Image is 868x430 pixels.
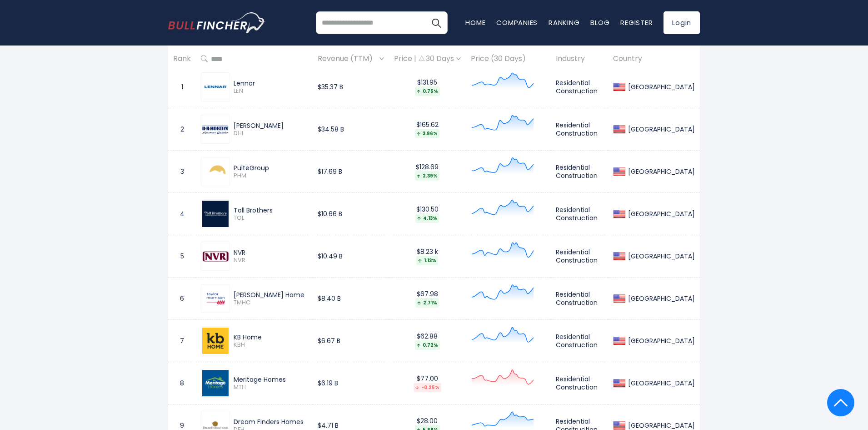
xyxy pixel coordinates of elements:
[202,74,229,100] img: LEN.png
[234,172,308,180] span: PHM
[626,421,695,430] div: [GEOGRAPHIC_DATA]
[234,257,308,264] span: NVR
[551,235,608,278] td: Residential Construction
[234,121,308,130] div: [PERSON_NAME]
[313,66,389,108] td: $35.37 B
[202,158,229,185] img: PHM.png
[168,320,196,362] td: 7
[415,298,439,308] div: 2.71%
[313,235,389,278] td: $10.49 B
[168,362,196,405] td: 8
[202,328,229,354] img: KBH.png
[234,384,308,391] span: MTH
[415,171,439,181] div: 2.39%
[626,252,695,260] div: [GEOGRAPHIC_DATA]
[168,46,196,72] th: Rank
[415,213,439,223] div: 4.13%
[663,11,700,34] a: Login
[168,235,196,278] td: 5
[394,332,461,350] div: $62.88
[551,151,608,193] td: Residential Construction
[414,383,441,392] div: -0.25%
[415,340,440,350] div: 0.72%
[626,294,695,303] div: [GEOGRAPHIC_DATA]
[394,163,461,181] div: $128.69
[465,18,485,27] a: Home
[394,374,461,392] div: $77.00
[551,46,608,72] th: Industry
[234,164,308,172] div: PulteGroup
[234,248,308,257] div: NVR
[168,12,266,33] img: bullfincher logo
[168,278,196,320] td: 6
[168,151,196,193] td: 3
[590,18,609,27] a: Blog
[234,79,308,87] div: Lennar
[234,87,308,95] span: LEN
[313,362,389,405] td: $6.19 B
[202,201,229,227] img: TOL.png
[549,18,579,27] a: Ranking
[318,52,377,66] span: Revenue (TTM)
[466,46,551,72] th: Price (30 Days)
[168,108,196,151] td: 2
[626,125,695,133] div: [GEOGRAPHIC_DATA]
[234,291,308,299] div: [PERSON_NAME] Home
[394,54,461,64] div: Price | 30 Days
[394,205,461,223] div: $130.50
[168,66,196,108] td: 1
[234,341,308,349] span: KBH
[425,11,448,34] button: Search
[234,299,308,307] span: TMHC
[620,18,653,27] a: Register
[202,251,229,262] img: NVR.png
[551,66,608,108] td: Residential Construction
[234,333,308,341] div: KB Home
[202,370,229,396] img: MTH.png
[626,83,695,91] div: [GEOGRAPHIC_DATA]
[394,290,461,308] div: $67.98
[394,78,461,96] div: $131.95
[313,151,389,193] td: $17.69 B
[234,418,308,426] div: Dream Finders Homes
[234,375,308,384] div: Meritage Homes
[415,129,439,138] div: 3.86%
[168,12,266,33] a: Go to homepage
[415,86,440,96] div: 0.75%
[551,278,608,320] td: Residential Construction
[626,210,695,218] div: [GEOGRAPHIC_DATA]
[551,362,608,405] td: Residential Construction
[626,337,695,345] div: [GEOGRAPHIC_DATA]
[313,278,389,320] td: $8.40 B
[551,193,608,235] td: Residential Construction
[626,379,695,387] div: [GEOGRAPHIC_DATA]
[234,214,308,222] span: TOL
[626,167,695,176] div: [GEOGRAPHIC_DATA]
[551,108,608,151] td: Residential Construction
[234,130,308,137] span: DHI
[394,248,461,265] div: $8.23 k
[313,193,389,235] td: $10.66 B
[394,121,461,138] div: $165.62
[496,18,538,27] a: Companies
[168,193,196,235] td: 4
[416,256,438,265] div: 1.13%
[234,206,308,214] div: Toll Brothers
[313,108,389,151] td: $34.58 B
[202,285,229,312] img: TMHC.png
[551,320,608,362] td: Residential Construction
[313,320,389,362] td: $6.67 B
[202,122,229,137] img: DHI.png
[608,46,700,72] th: Country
